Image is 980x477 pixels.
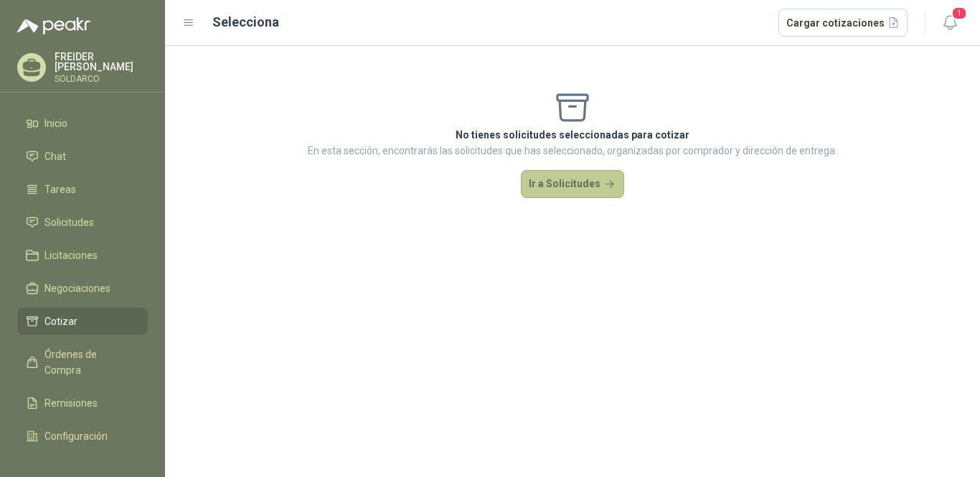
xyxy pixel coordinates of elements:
[17,17,90,34] img: Logo peakr
[44,247,98,263] span: Licitaciones
[17,242,148,269] a: Licitaciones
[44,313,77,329] span: Cotizar
[212,12,279,32] h2: Selecciona
[44,346,134,378] span: Órdenes de Compra
[44,115,67,131] span: Inicio
[308,143,837,159] p: En esta sección, encontrarás las solicitudes que has seleccionado, organizadas por comprador y di...
[17,110,148,137] a: Inicio
[17,275,148,302] a: Negociaciones
[308,127,837,143] p: No tienes solicitudes seleccionadas para cotizar
[17,422,148,450] a: Configuración
[937,10,963,36] button: 1
[55,52,148,72] p: FREIDER [PERSON_NAME]
[55,75,148,83] p: SOLDARCO
[44,148,66,164] span: Chat
[17,341,148,384] a: Órdenes de Compra
[44,280,110,296] span: Negociaciones
[17,209,148,236] a: Solicitudes
[17,176,148,203] a: Tareas
[778,9,908,37] button: Cargar cotizaciones
[44,214,94,230] span: Solicitudes
[521,170,624,199] button: Ir a Solicitudes
[951,6,967,20] span: 1
[17,143,148,170] a: Chat
[44,428,108,444] span: Configuración
[44,395,98,411] span: Remisiones
[44,181,76,197] span: Tareas
[17,389,148,417] a: Remisiones
[17,308,148,335] a: Cotizar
